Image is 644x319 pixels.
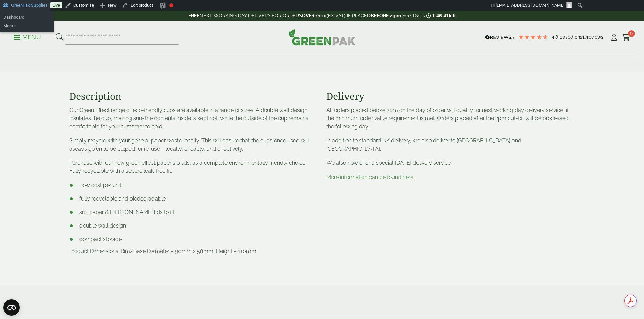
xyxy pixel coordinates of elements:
span: 9 [628,30,635,37]
p: All orders placed before 2pm on the day of order will qualify for next working day delivery servi... [326,106,575,131]
p: Product Dimensions: Rim/Base Diameter – 90mm x 58mm, Height – 110mm [69,247,318,256]
li: compact storage [69,235,318,243]
strong: BEFORE 2 pm [371,13,401,18]
p: Purchase with our new green effect paper sip lids, as a complete environmentally friendly choice.... [69,159,318,175]
p: Our Green Effect range of eco-friendly cups are available in a range of sizes. A double wall desi... [69,106,318,131]
a: 9 [622,32,630,43]
p: Simply recycle with your general paper waste locally. This will ensure that the cups once used wi... [69,137,318,153]
span: 217 [580,34,587,40]
a: Live [50,2,62,8]
li: fully recyclable and biodegradable [69,195,318,203]
strong: FREE [188,13,199,18]
img: GreenPak Supplies [289,29,356,45]
p: In addition to standard UK delivery, we also deliver to [GEOGRAPHIC_DATA] and [GEOGRAPHIC_DATA]. [326,137,575,153]
a: See T&C's [402,13,425,18]
li: double wall design [69,222,318,230]
span: [EMAIL_ADDRESS][DOMAIN_NAME] [496,3,564,8]
h3: Delivery [326,90,575,102]
p: We also now offer a special [DATE] delivery service. [326,159,575,167]
div: Focus keyphrase not set [169,3,173,7]
div: 4.77 Stars [518,34,548,40]
button: Open CMP widget [3,299,20,316]
span: 1:46:41 [432,13,449,18]
i: Cart [622,34,630,41]
span: 4.8 [552,34,559,40]
a: Menu [14,33,41,40]
span: left [449,13,456,18]
a: More information can be found here. [326,174,414,180]
strong: OVER £100 [302,13,327,18]
li: Low cost per unit [69,181,318,189]
p: Menu [14,33,41,42]
span: Based on [559,34,580,40]
i: My Account [610,34,618,41]
h3: Description [69,90,318,102]
img: REVIEWS.io [485,35,515,40]
span: reviews [587,34,603,40]
li: sip, paper & [PERSON_NAME] lids to fit. [69,208,318,216]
